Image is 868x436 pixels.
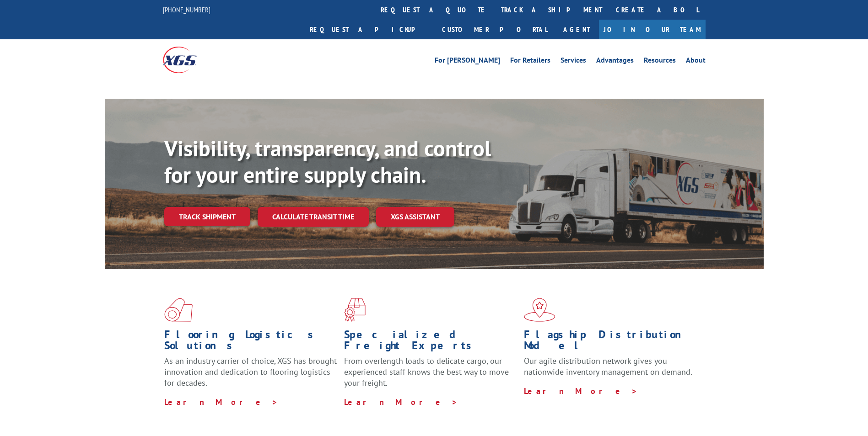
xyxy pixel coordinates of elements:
a: Services [561,57,586,67]
a: Advantages [596,57,634,67]
a: For [PERSON_NAME] [435,57,500,67]
a: About [686,57,706,67]
h1: Flagship Distribution Model [524,329,697,356]
a: For Retailers [510,57,550,67]
p: From overlength loads to delicate cargo, our experienced staff knows the best way to move your fr... [344,356,517,396]
a: Customer Portal [435,20,554,39]
a: Learn More > [344,397,458,407]
span: Our agile distribution network gives you nationwide inventory management on demand. [524,356,692,377]
b: Visibility, transparency, and control for your entire supply chain. [164,134,491,189]
a: Agent [554,20,599,39]
h1: Flooring Logistics Solutions [164,329,337,356]
a: Request a pickup [303,20,435,39]
a: [PHONE_NUMBER] [163,5,210,14]
img: xgs-icon-flagship-distribution-model-red [524,298,555,322]
span: As an industry carrier of choice, XGS has brought innovation and dedication to flooring logistics... [164,356,337,388]
a: Join Our Team [599,20,706,39]
a: Learn More > [164,397,278,407]
a: XGS ASSISTANT [376,207,454,227]
img: xgs-icon-focused-on-flooring-red [344,298,366,322]
a: Learn More > [524,386,638,396]
a: Track shipment [164,207,250,226]
a: Calculate transit time [258,207,369,227]
h1: Specialized Freight Experts [344,329,517,356]
a: Resources [644,57,676,67]
img: xgs-icon-total-supply-chain-intelligence-red [164,298,193,322]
